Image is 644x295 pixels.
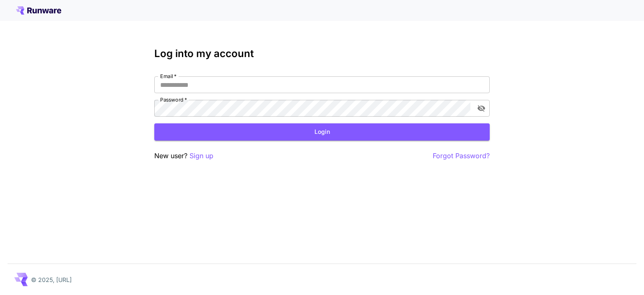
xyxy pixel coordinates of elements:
[433,151,490,161] button: Forgot Password?
[160,73,177,80] label: Email
[190,151,213,161] button: Sign up
[474,101,489,116] button: toggle password visibility
[154,123,490,141] button: Login
[160,96,187,103] label: Password
[154,151,213,161] p: New user?
[31,275,72,284] p: © 2025, [URL]
[154,48,490,60] h3: Log into my account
